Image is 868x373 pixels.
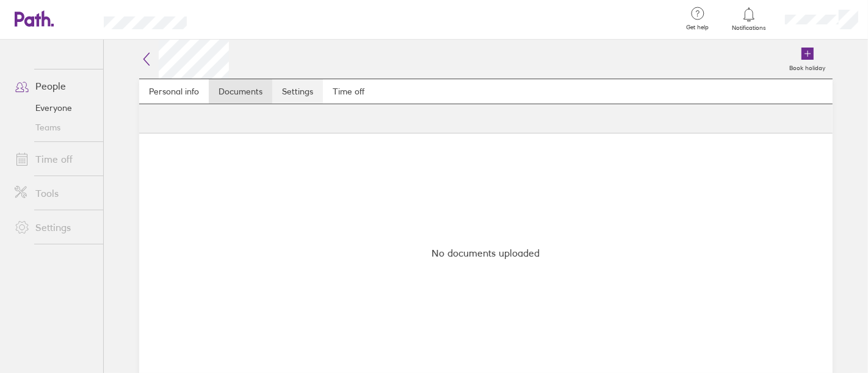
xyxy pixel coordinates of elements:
a: People [5,74,103,98]
a: Notifications [729,6,769,32]
a: Time off [323,79,374,104]
span: Notifications [729,24,769,32]
a: Time off [5,147,103,171]
label: Book holiday [782,61,833,72]
a: Book holiday [782,40,833,79]
a: Teams [5,118,103,137]
span: Get help [678,24,717,31]
a: Personal info [139,79,209,104]
div: No documents uploaded [146,141,825,366]
a: Tools [5,181,103,205]
a: Documents [209,79,272,104]
a: Settings [5,215,103,240]
a: Settings [272,79,323,104]
a: Everyone [5,98,103,118]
